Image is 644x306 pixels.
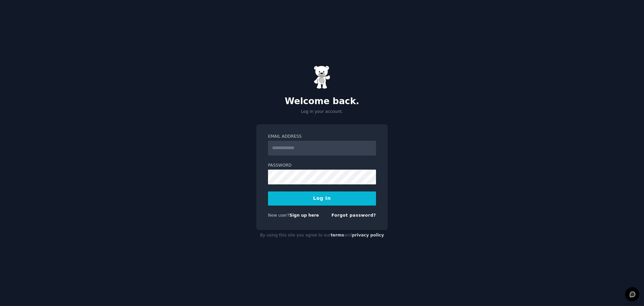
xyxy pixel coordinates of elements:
a: Forgot password? [331,213,376,218]
h2: Welcome back. [256,96,388,107]
label: Password [268,163,376,169]
span: New user? [268,213,289,218]
a: privacy policy [352,233,384,237]
img: Gummy Bear [314,65,330,89]
a: Sign up here [289,213,319,218]
button: Log In [268,191,376,206]
div: By using this site you agree to our and [256,230,388,241]
p: Log in your account. [256,109,388,115]
a: terms [331,233,344,237]
label: Email Address [268,134,376,140]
